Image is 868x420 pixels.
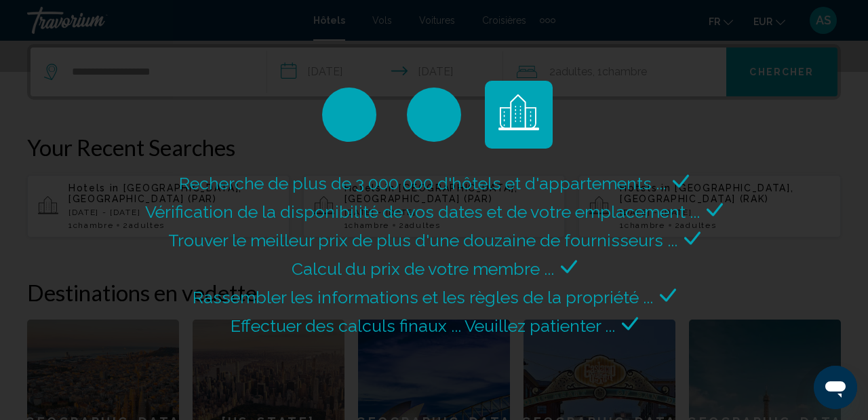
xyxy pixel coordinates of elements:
iframe: Bouton de lancement de la fenêtre de messagerie [814,366,857,409]
span: Calcul du prix de votre membre ... [292,259,554,279]
span: Rassembler les informations et les règles de la propriété ... [193,287,653,307]
span: Vérification de la disponibilité de vos dates et de votre emplacement ... [145,202,700,222]
span: Effectuer des calculs finaux ... Veuillez patienter ... [231,316,615,336]
span: Trouver le meilleur prix de plus d'une douzaine de fournisseurs ... [168,230,677,250]
span: Recherche de plus de 3 000 000 d'hôtels et d'appartements ... [179,173,666,193]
